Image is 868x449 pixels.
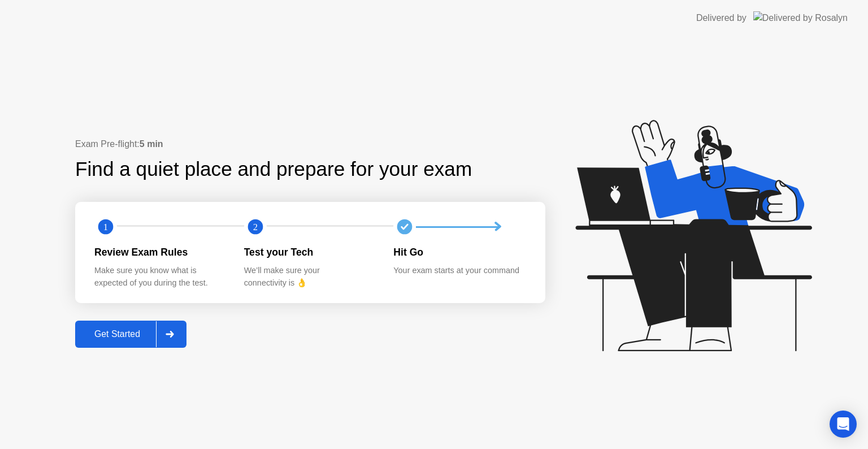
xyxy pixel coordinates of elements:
[830,411,857,438] div: Open Intercom Messenger
[696,11,747,25] div: Delivered by
[103,222,108,232] text: 1
[244,245,376,260] div: Test your Tech
[393,265,525,277] div: Your exam starts at your command
[75,321,186,348] button: Get Started
[393,245,525,260] div: Hit Go
[79,329,156,339] div: Get Started
[253,222,258,232] text: 2
[753,11,848,24] img: Delivered by Rosalyn
[94,265,226,289] div: Make sure you know what is expected of you during the test.
[140,139,163,149] b: 5 min
[75,154,474,184] div: Find a quiet place and prepare for your exam
[75,137,545,151] div: Exam Pre-flight:
[94,245,226,260] div: Review Exam Rules
[244,265,376,289] div: We’ll make sure your connectivity is 👌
